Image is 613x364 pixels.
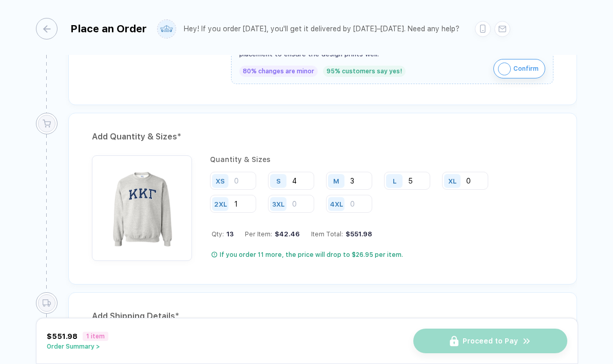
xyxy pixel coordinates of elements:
[513,60,539,77] span: Confirm
[239,66,318,77] div: 80% changes are minor
[272,230,300,238] div: $42.46
[214,200,227,208] div: 2XL
[216,177,225,185] div: XS
[333,177,339,185] div: M
[97,160,187,250] img: df1921c4-f8d2-4270-92e3-710f5f9155bb_nt_front_1757526356177.jpg
[311,230,372,238] div: Item Total:
[272,200,284,208] div: 3XL
[323,66,406,77] div: 95% customers say yes!
[493,59,545,78] button: iconConfirm
[393,177,396,185] div: L
[330,200,343,208] div: 4XL
[158,20,176,38] img: user profile
[47,332,78,340] span: $551.98
[70,23,147,35] div: Place an Order
[210,155,553,164] div: Quantity & Sizes
[276,177,281,185] div: S
[184,25,459,33] div: Hey! If you order [DATE], you'll get it delivered by [DATE]–[DATE]. Need any help?
[92,308,553,325] div: Add Shipping Details
[343,230,372,238] div: $551.98
[448,177,456,185] div: XL
[498,63,511,75] img: icon
[92,129,553,145] div: Add Quantity & Sizes
[47,343,108,350] button: Order Summary >
[245,230,300,238] div: Per Item:
[220,251,403,259] div: If you order 11 more, the price will drop to $26.95 per item.
[83,332,108,341] span: 1 item
[212,230,234,238] div: Qty:
[224,230,234,238] span: 13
